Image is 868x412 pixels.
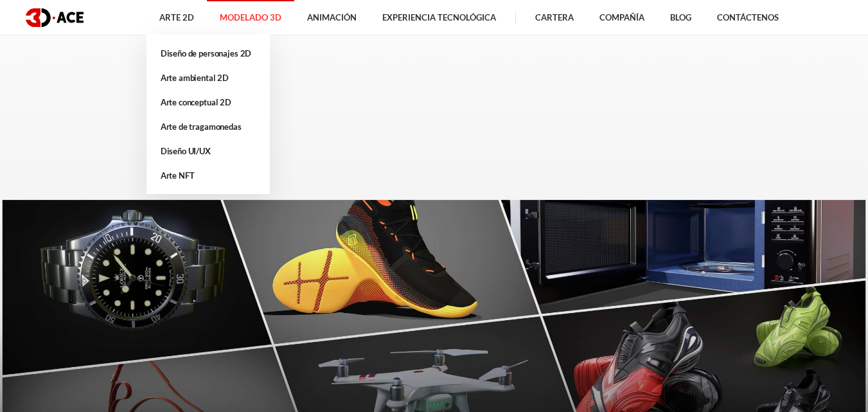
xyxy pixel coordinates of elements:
a: Diseño UI/UX [146,139,270,163]
font: Experiencia tecnológica [382,12,496,22]
a: Arte conceptual 2D [146,90,270,114]
a: Diseño de personajes 2D [146,41,270,66]
img: logotipo oscuro [26,8,84,27]
font: Modelado 3D [220,12,281,22]
font: Animación [307,12,357,22]
font: Diseño UI/UX [161,146,211,156]
font: Compañía [599,12,644,22]
font: Arte conceptual 2D [161,97,231,107]
font: Blog [670,12,691,22]
a: Arte NFT [146,163,270,188]
font: Contáctenos [717,12,779,22]
font: Diseño de personajes 2D [161,48,252,58]
font: Cartera [535,12,574,22]
font: Arte NFT [161,170,195,181]
a: Arte ambiental 2D [146,66,270,90]
font: Arte ambiental 2D [161,73,229,83]
font: Arte 2D [159,12,194,22]
font: Arte de tragamonedas [161,121,242,132]
a: Arte de tragamonedas [146,114,270,139]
